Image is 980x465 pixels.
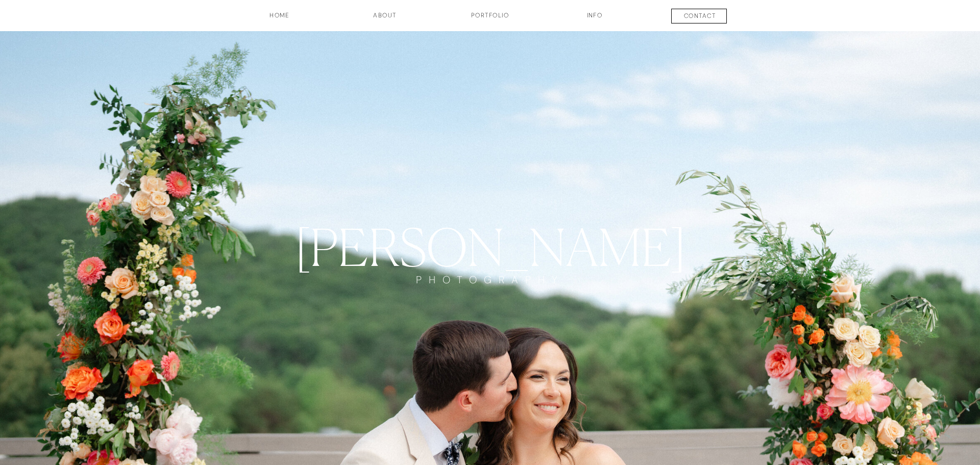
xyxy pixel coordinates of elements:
[569,11,620,28] a: INFO
[255,217,726,274] a: [PERSON_NAME]
[359,11,410,28] a: about
[452,11,528,28] a: Portfolio
[403,274,577,305] a: PHOTOGRAPHY
[662,11,738,23] a: contact
[242,11,317,28] a: HOME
